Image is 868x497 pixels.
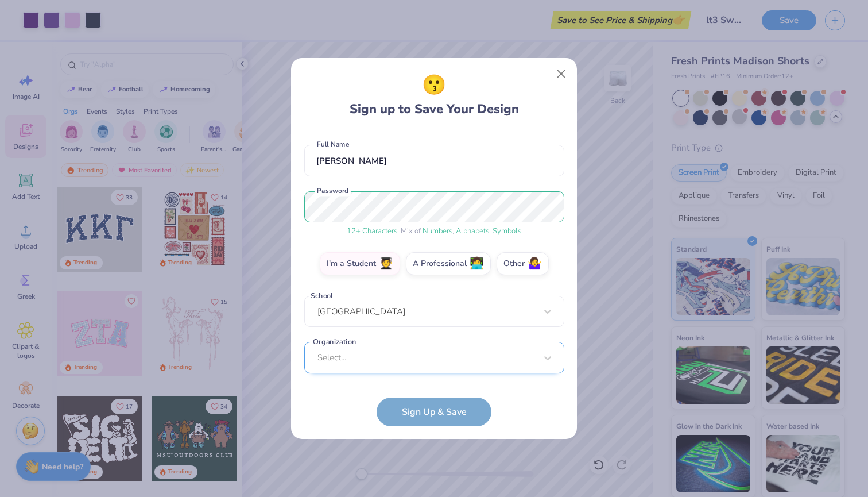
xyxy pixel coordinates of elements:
[350,71,519,119] div: Sign up to Save Your Design
[497,252,549,275] label: Other
[347,226,397,236] span: 12 + Characters
[493,226,521,236] span: Symbols
[470,257,484,271] span: 👩‍💻
[320,252,400,275] label: I'm a Student
[528,257,542,271] span: 🤷‍♀️
[422,71,446,100] span: 😗
[379,257,393,271] span: 🧑‍🎓
[456,226,489,236] span: Alphabets
[423,226,452,236] span: Numbers
[406,252,491,275] label: A Professional
[551,63,572,85] button: Close
[304,226,564,237] div: , Mix of , ,
[309,290,335,301] label: School
[311,337,358,348] label: Organization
